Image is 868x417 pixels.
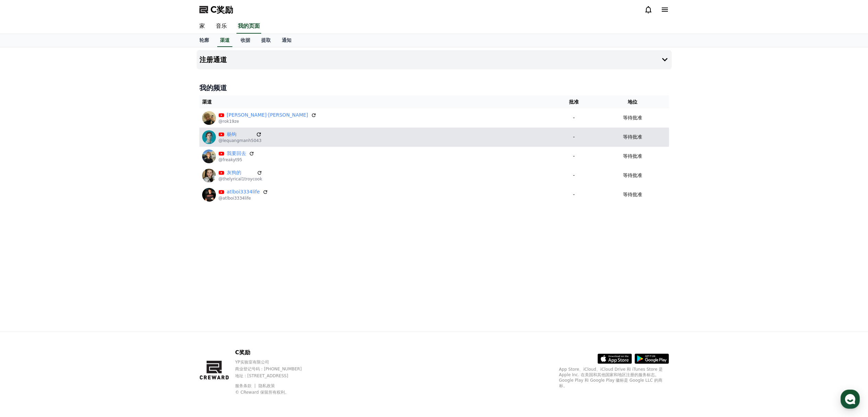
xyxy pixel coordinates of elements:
font: atlboi3334life [227,189,260,194]
font: - [573,192,575,197]
font: 服务条款 [235,383,252,388]
a: 提取 [256,34,276,47]
font: 等待批准 [623,172,642,178]
font: 轮廓 [199,37,209,43]
a: 杨钩 [227,131,253,138]
img: atlboi3334life [202,188,216,202]
font: 批准 [569,99,579,105]
font: @lequangmanh5043 [219,138,262,143]
a: 我的页面 [236,19,261,34]
font: @thelyrical1troycook [219,177,262,181]
font: - [573,153,575,159]
font: - [573,172,575,178]
a: 音乐 [210,19,232,34]
font: App Store、iCloud、iCloud Drive 和 iTunes Store 是 Apple Inc. 在美国和其他国家和地区注册的服务标志。Google Play 和 Google... [559,367,663,388]
font: 注册通道 [199,56,227,64]
a: 收据 [235,34,256,47]
font: © CReward 保留所有权利。 [235,390,289,395]
font: 等待批准 [623,115,642,120]
font: 我的频道 [199,84,227,92]
font: 渠道 [202,99,212,105]
font: YP实验室有限公司 [235,360,269,365]
font: @atlboi3334life [219,196,251,201]
font: - [573,134,575,140]
a: 轮廓 [194,34,215,47]
a: 渠道 [217,34,232,47]
a: 我要回去 [227,150,246,157]
a: 通知 [276,34,297,47]
font: 等待批准 [623,153,642,159]
font: 我要回去 [227,151,246,156]
font: C奖励 [210,5,233,14]
font: 家 [199,23,205,29]
font: 商业登记号码：[PHONE_NUMBER] [235,367,302,371]
font: - [573,115,575,120]
font: [PERSON_NAME]·[PERSON_NAME] [227,112,308,118]
a: [PERSON_NAME]·[PERSON_NAME] [227,111,308,119]
a: atlboi3334life [227,188,260,195]
span: Home [18,228,30,233]
a: 灰狗的 [227,169,254,176]
a: 服务条款 [235,383,257,388]
button: 注册通道 [197,50,672,69]
a: 家 [194,19,210,34]
span: Messages [57,228,77,234]
font: 灰狗的 [227,170,241,175]
img: 灰狗的 [202,169,216,182]
img: 我要回去 [202,150,216,163]
font: 地位 [628,99,637,105]
font: 收据 [241,37,250,43]
font: @rok19ze [219,119,239,124]
a: Settings [89,217,132,235]
a: Messages [45,217,89,235]
font: 杨钩 [227,131,236,137]
font: C奖励 [235,349,250,356]
a: Home [2,217,45,235]
span: Settings [102,228,118,233]
font: 渠道 [220,37,230,43]
font: 提取 [261,37,271,43]
font: 等待批准 [623,192,642,197]
a: C奖励 [199,4,233,15]
font: 等待批准 [623,134,642,140]
font: 地址 : [STREET_ADDRESS] [235,373,288,378]
font: @freakyt95 [219,157,242,162]
font: 通知 [282,37,291,43]
font: 音乐 [216,23,227,29]
a: 隐私政策 [258,383,275,388]
font: 我的页面 [238,23,260,29]
img: 杨钩 [202,130,216,144]
img: 布莱克·赫尔 [202,111,216,125]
